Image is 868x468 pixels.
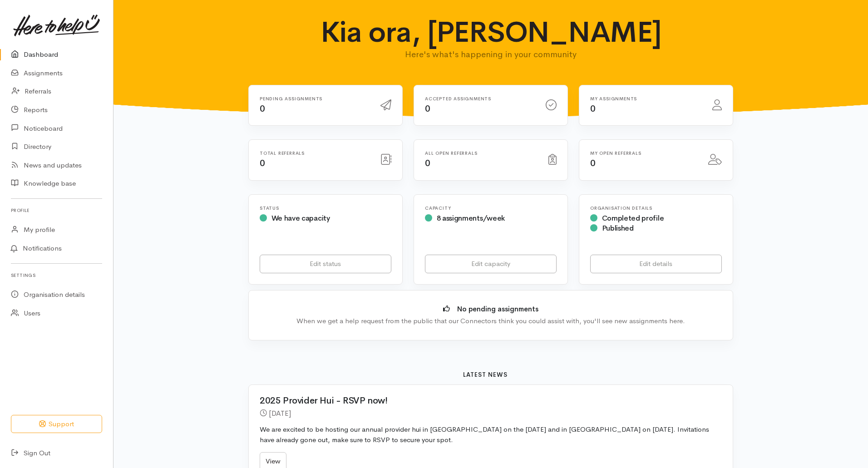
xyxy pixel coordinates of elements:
button: Support [11,415,102,434]
h6: Settings [11,269,102,281]
span: Published [602,223,634,233]
span: 0 [425,103,430,114]
h6: Organisation Details [590,206,722,211]
h6: My open referrals [590,151,697,156]
a: Edit details [590,255,722,273]
h6: Capacity [425,206,557,211]
span: 0 [260,103,265,114]
span: 0 [425,158,430,169]
h6: Total referrals [260,151,370,156]
a: Edit status [260,255,391,273]
b: Latest news [463,371,508,379]
a: Edit capacity [425,255,557,273]
p: Here's what's happening in your community [313,48,669,61]
span: We have capacity [271,213,330,223]
h6: All open referrals [425,151,538,156]
span: 8 assignments/week [437,213,505,223]
h6: Accepted assignments [425,96,535,101]
span: 0 [260,158,265,169]
div: When we get a help request from the public that our Connectors think you could assist with, you'l... [262,316,719,326]
span: 0 [590,158,596,169]
span: Completed profile [602,213,664,223]
h2: 2025 Provider Hui - RSVP now! [260,396,711,406]
p: We are excited to be hosting our annual provider hui in [GEOGRAPHIC_DATA] on the [DATE] and in [G... [260,424,722,445]
b: No pending assignments [457,305,538,313]
h6: Profile [11,204,102,217]
h6: My assignments [590,96,701,101]
h6: Pending assignments [260,96,370,101]
h6: Status [260,206,391,211]
time: [DATE] [269,409,291,418]
h1: Kia ora, [PERSON_NAME] [313,16,669,48]
span: 0 [590,103,596,114]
